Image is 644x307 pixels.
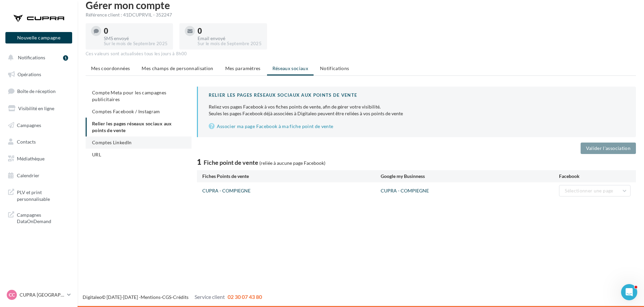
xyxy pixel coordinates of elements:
[86,11,636,18] div: Référence client : 41DCUPRVIL - 352247
[381,173,559,180] div: Google my Businness
[202,188,251,193] a: CUPRA - COMPIEGNE
[5,32,72,43] button: Nouvelle campagne
[4,208,74,227] a: Campagnes DataOnDemand
[104,36,168,41] div: SMS envoyé
[228,294,262,300] span: 02 30 07 43 80
[17,188,69,202] span: PLV et print personnalisable
[162,294,171,300] a: CGS
[104,41,168,47] div: Sur le mois de Septembre 2025
[141,294,160,300] a: Mentions
[565,188,613,193] span: Sélectionner une page
[225,65,261,71] span: Mes paramètres
[17,173,39,178] span: Calendrier
[91,65,130,71] span: Mes coordonnées
[320,65,349,71] span: Notifications
[4,152,74,166] a: Médiathèque
[86,51,636,57] div: Ces valeurs sont actualisées tous les jours à 8h00
[204,159,258,166] span: Fiche point de vente
[581,143,636,154] button: Valider l'association
[20,291,64,298] p: CUPRA [GEOGRAPHIC_DATA]
[209,92,625,98] div: Relier les pages réseaux sociaux aux points de vente
[17,210,69,225] span: Campagnes DataOnDemand
[92,152,101,157] span: URL
[259,160,325,166] span: (reliée à aucune page Facebook)
[92,140,132,145] span: Comptes LinkedIn
[198,41,261,47] div: Sur le mois de Septembre 2025
[18,71,41,77] span: Opérations
[381,188,429,193] a: CUPRA - COMPIEGNE
[195,294,225,300] span: Service client
[197,157,201,167] span: 1
[202,173,381,180] div: Fiches Points de vente
[4,51,71,65] button: Notifications 1
[209,103,625,110] div: Reliez vos pages Facebook à vos fiches points de vente, afin de gérer votre visibilité.
[142,65,213,71] span: Mes champs de personnalisation
[4,101,74,116] a: Visibilité en ligne
[17,139,36,145] span: Contacts
[83,294,102,300] a: Digitaleo
[83,294,262,300] span: © [DATE]-[DATE] - - -
[63,55,68,61] div: 1
[198,36,261,41] div: Email envoyé
[92,109,160,114] span: Comptes Facebook / Instagram
[5,288,72,301] a: CC CUPRA [GEOGRAPHIC_DATA]
[18,55,45,60] span: Notifications
[18,105,54,111] span: Visibilité en ligne
[559,173,631,180] div: Facebook
[4,168,74,183] a: Calendrier
[4,67,74,82] a: Opérations
[92,90,167,102] span: Compte Meta pour les campagnes publicitaires
[4,84,74,98] a: Boîte de réception
[198,27,261,35] div: 0
[209,103,625,117] p: Seules les pages Facebook déjà associées à Digitaleo peuvent être reliées à vos points de vente
[104,27,168,35] div: 0
[4,118,74,132] a: Campagnes
[4,135,74,149] a: Contacts
[17,88,56,94] span: Boîte de réception
[621,284,637,300] iframe: Intercom live chat
[9,291,15,298] span: CC
[17,122,41,128] span: Campagnes
[209,122,625,130] a: Associer ma page Facebook à ma fiche point de vente
[559,185,631,196] button: Sélectionner une page
[4,185,74,205] a: PLV et print personnalisable
[173,294,188,300] a: Crédits
[17,156,45,161] span: Médiathèque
